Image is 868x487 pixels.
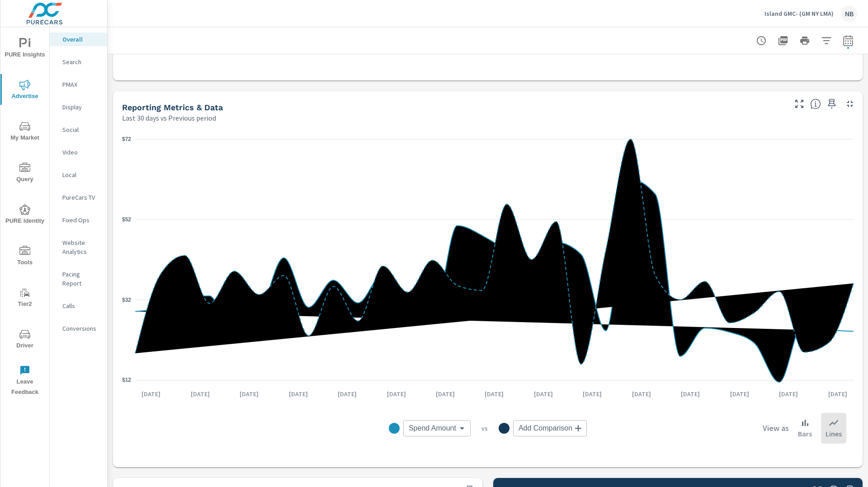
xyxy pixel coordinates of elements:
[841,5,857,22] div: NB
[50,299,107,313] div: Calls
[519,424,572,433] span: Add Comparison
[3,38,47,60] span: PURE Insights
[3,246,47,268] span: Tools
[576,389,608,398] p: [DATE]
[62,215,100,225] p: Fixed Ops
[826,428,842,439] p: Lines
[822,389,854,398] p: [DATE]
[62,270,100,288] p: Pacing Report
[724,389,755,398] p: [DATE]
[50,168,107,182] div: Local
[839,32,857,50] button: Select Date Range
[62,170,100,179] p: Local
[62,35,100,44] p: Overall
[626,389,657,398] p: [DATE]
[50,213,107,227] div: Fixed Ops
[233,389,265,398] p: [DATE]
[122,377,131,383] text: $12
[764,9,834,18] p: Island GMC- (GM NY LMA)
[62,193,100,202] p: PureCars TV
[798,428,812,439] p: Bars
[513,420,587,436] div: Add Comparison
[675,389,706,398] p: [DATE]
[763,424,789,433] h6: View as
[50,267,107,290] div: Pacing Report
[429,389,461,398] p: [DATE]
[381,389,412,398] p: [DATE]
[62,238,100,256] p: Website Analytics
[0,27,49,401] div: nav menu
[50,55,107,69] div: Search
[50,78,107,91] div: PMAX
[62,148,100,157] p: Video
[3,287,47,309] span: Tier2
[62,80,100,89] p: PMAX
[122,216,131,223] text: $52
[774,32,792,50] button: "Export Report to PDF"
[50,145,107,159] div: Video
[792,97,807,111] button: Make Fullscreen
[471,424,499,432] p: vs
[50,236,107,258] div: Website Analytics
[843,97,857,111] button: Minimize Widget
[3,80,47,102] span: Advertise
[528,389,559,398] p: [DATE]
[403,420,471,436] div: Spend Amount
[3,365,47,398] span: Leave Feedback
[3,163,47,185] span: Query
[50,322,107,335] div: Conversions
[331,389,363,398] p: [DATE]
[62,103,100,112] p: Display
[773,389,804,398] p: [DATE]
[283,389,314,398] p: [DATE]
[825,97,839,111] span: Save this to your personalized report
[122,103,223,112] h5: Reporting Metrics & Data
[50,100,107,114] div: Display
[135,389,167,398] p: [DATE]
[62,301,100,310] p: Calls
[50,191,107,204] div: PureCars TV
[184,389,216,398] p: [DATE]
[50,123,107,136] div: Social
[62,57,100,66] p: Search
[122,136,131,142] text: $72
[122,297,131,303] text: $32
[810,98,821,109] span: Understand performance data overtime and see how metrics compare to each other.
[62,125,100,134] p: Social
[50,33,107,46] div: Overall
[478,389,510,398] p: [DATE]
[3,204,47,226] span: PURE Identity
[817,32,835,50] button: Apply Filters
[409,424,456,433] span: Spend Amount
[3,121,47,143] span: My Market
[62,324,100,333] p: Conversions
[122,112,216,123] p: Last 30 days vs Previous period
[796,32,814,50] button: Print Report
[3,329,47,351] span: Driver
